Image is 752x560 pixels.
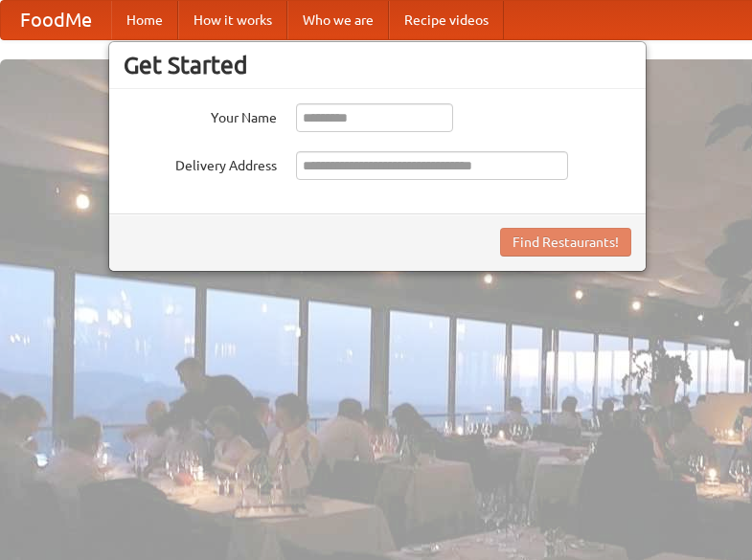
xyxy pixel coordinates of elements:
[124,151,277,175] label: Delivery Address
[124,103,277,127] label: Your Name
[389,1,504,39] a: Recipe videos
[500,228,631,257] button: Find Restaurants!
[1,1,111,39] a: FoodMe
[287,1,389,39] a: Who we are
[178,1,287,39] a: How it works
[111,1,178,39] a: Home
[124,51,631,79] h3: Get Started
